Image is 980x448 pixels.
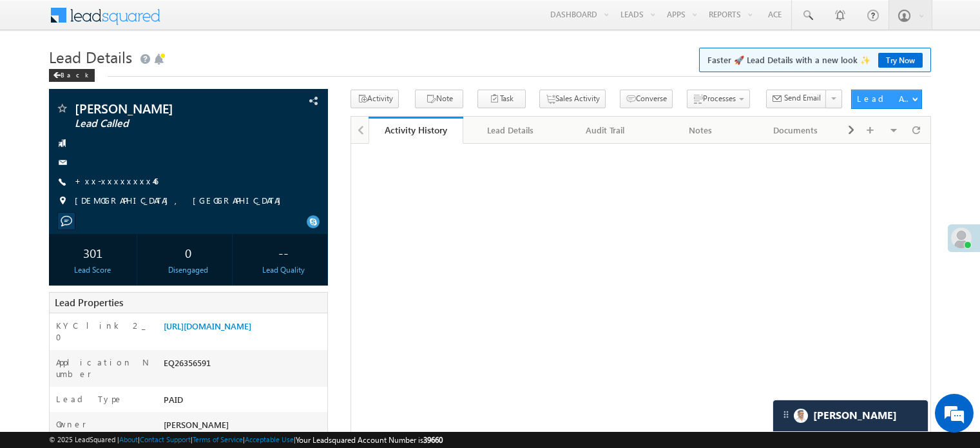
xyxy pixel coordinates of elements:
[378,124,454,136] div: Activity History
[148,240,229,264] div: 0
[773,400,928,432] div: carter-dragCarter[PERSON_NAME]
[56,320,150,343] label: KYC link 2_0
[707,54,923,66] span: Faster 🚀 Lead Details with a new look ✨
[794,409,808,423] img: Carter
[781,409,791,420] img: carter-drag
[75,195,287,208] span: [DEMOGRAPHIC_DATA], [GEOGRAPHIC_DATA]
[49,68,101,79] a: Back
[664,122,736,138] div: Notes
[759,122,832,138] div: Documents
[160,356,327,375] div: EQ26356591
[49,46,132,67] span: Lead Details
[164,419,229,430] span: [PERSON_NAME]
[52,264,133,276] div: Lead Score
[477,90,526,108] button: Task
[653,117,748,144] a: Notes
[119,435,138,443] a: About
[539,90,606,108] button: Sales Activity
[851,90,922,109] button: Lead Actions
[687,90,750,108] button: Processes
[243,240,324,264] div: --
[463,117,558,144] a: Lead Details
[193,435,243,443] a: Terms of Service
[245,435,294,443] a: Acceptable Use
[559,117,653,144] a: Audit Trail
[160,393,327,411] div: PAID
[878,53,923,68] a: Try Now
[296,435,443,445] span: Your Leadsquared Account Number is
[52,240,133,264] div: 301
[620,90,673,108] button: Converse
[857,93,912,104] div: Lead Actions
[784,92,821,104] span: Send Email
[813,409,897,422] span: Carter
[415,90,463,108] button: Note
[56,418,86,430] label: Owner
[351,90,399,108] button: Activity
[56,356,150,380] label: Application Number
[569,122,642,138] div: Audit Trail
[75,117,247,130] span: Lead Called
[423,435,443,445] span: 39660
[55,296,123,309] span: Lead Properties
[49,434,443,446] span: © 2025 LeadSquared | | | | |
[766,90,827,108] button: Send Email
[75,175,158,186] a: +xx-xxxxxxxx46
[703,93,736,103] span: Processes
[369,117,463,144] a: Activity History
[164,320,251,331] a: [URL][DOMAIN_NAME]
[749,117,843,144] a: Documents
[140,435,191,443] a: Contact Support
[148,264,229,276] div: Disengaged
[49,69,95,82] div: Back
[75,102,247,115] span: [PERSON_NAME]
[474,122,546,138] div: Lead Details
[243,264,324,276] div: Lead Quality
[56,393,123,405] label: Lead Type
